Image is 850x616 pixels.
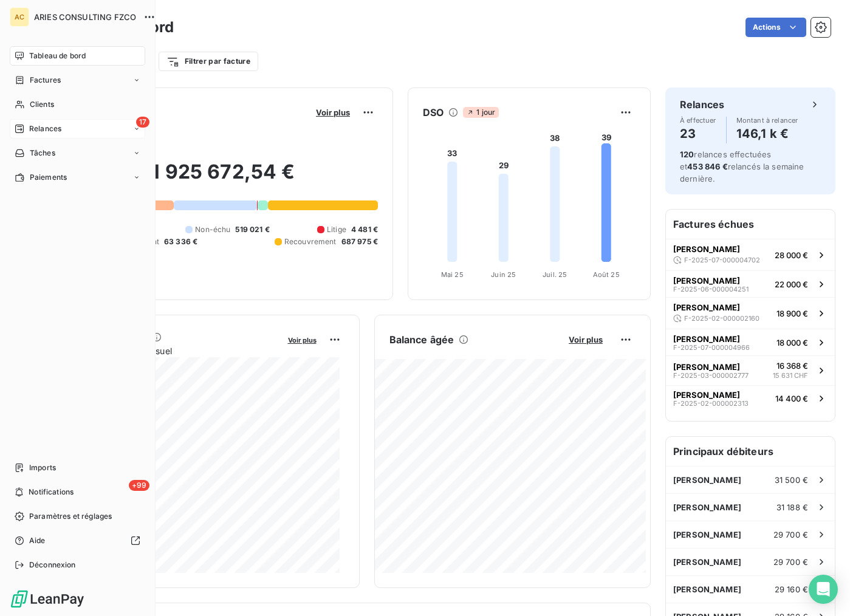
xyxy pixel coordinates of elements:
button: [PERSON_NAME]F-2025-03-00000277716 368 €15 631 CHF [666,355,835,385]
span: [PERSON_NAME] [673,244,740,254]
button: [PERSON_NAME]F-2025-07-00000470228 000 € [666,239,835,270]
span: 29 700 € [773,530,808,539]
button: Voir plus [565,334,606,345]
a: Tâches [10,143,145,163]
span: Litige [327,224,346,235]
span: F-2025-02-000002313 [673,400,749,407]
div: AC [10,7,29,27]
span: Déconnexion [29,560,76,570]
span: À effectuer [680,117,716,124]
span: [PERSON_NAME] [673,390,740,400]
span: 1 jour [463,107,499,118]
span: [PERSON_NAME] [673,502,741,512]
span: [PERSON_NAME] [673,584,741,594]
span: ARIES CONSULTING FZCO [34,12,136,22]
span: 14 400 € [775,394,808,403]
span: [PERSON_NAME] [673,303,740,312]
span: Paramètres et réglages [29,511,112,522]
span: relances effectuées et relancés la semaine dernière. [680,149,804,183]
span: F-2025-06-000004251 [673,286,749,293]
h6: Balance âgée [389,332,454,347]
span: +99 [129,480,149,491]
span: 31 500 € [775,475,808,485]
a: Clients [10,95,145,114]
tspan: Mai 25 [441,270,464,279]
h4: 23 [680,124,716,143]
span: Recouvrement [284,236,337,247]
div: Open Intercom Messenger [809,575,838,604]
span: F-2025-07-000004702 [684,256,760,264]
button: Filtrer par facture [159,52,258,71]
span: Montant à relancer [736,117,798,124]
a: Paiements [10,168,145,187]
span: 18 900 € [776,309,808,318]
span: Chiffre d'affaires mensuel [69,344,279,357]
tspan: Juil. 25 [543,270,567,279]
span: 63 336 € [164,236,197,247]
span: 31 188 € [776,502,808,512]
span: 687 975 € [341,236,378,247]
span: Tâches [30,148,55,159]
span: 17 [136,117,149,128]
span: 453 846 € [687,162,727,171]
a: 17Relances [10,119,145,139]
span: Voir plus [316,108,350,117]
a: Paramètres et réglages [10,507,145,526]
span: Factures [30,75,61,86]
button: [PERSON_NAME]F-2025-07-00000496618 000 € [666,329,835,355]
h2: 1 925 672,54 € [69,160,378,196]
span: [PERSON_NAME] [673,475,741,485]
tspan: Août 25 [593,270,620,279]
tspan: Juin 25 [491,270,516,279]
span: Voir plus [288,336,317,344]
h4: 146,1 k € [736,124,798,143]
button: Voir plus [312,107,354,118]
span: 29 160 € [775,584,808,594]
span: F-2025-03-000002777 [673,372,749,379]
img: Logo LeanPay [10,589,85,609]
span: 120 [680,149,694,159]
span: 4 481 € [351,224,378,235]
span: Voir plus [569,335,603,344]
span: Aide [29,535,46,546]
button: Actions [745,18,806,37]
a: Imports [10,458,145,477]
span: Tableau de bord [29,50,86,61]
h6: Principaux débiteurs [666,437,835,466]
a: Factures [10,70,145,90]
span: 15 631 CHF [773,371,808,381]
span: F-2025-07-000004966 [673,344,750,351]
span: [PERSON_NAME] [673,530,741,539]
span: 28 000 € [775,250,808,260]
span: 519 021 € [235,224,269,235]
span: [PERSON_NAME] [673,334,740,344]
a: Tableau de bord [10,46,145,66]
h6: DSO [423,105,444,120]
span: [PERSON_NAME] [673,557,741,567]
span: [PERSON_NAME] [673,362,740,372]
span: 29 700 € [773,557,808,567]
span: F-2025-02-000002160 [684,315,759,322]
span: 22 000 € [775,279,808,289]
span: 16 368 € [776,361,808,371]
button: [PERSON_NAME]F-2025-02-00000216018 900 € [666,297,835,329]
span: Imports [29,462,56,473]
span: Clients [30,99,54,110]
span: [PERSON_NAME] [673,276,740,286]
button: [PERSON_NAME]F-2025-06-00000425122 000 € [666,270,835,297]
span: 18 000 € [776,338,808,347]
span: Notifications [29,487,74,498]
button: Voir plus [284,334,320,345]
h6: Relances [680,97,724,112]
a: Aide [10,531,145,550]
button: [PERSON_NAME]F-2025-02-00000231314 400 € [666,385,835,412]
h6: Factures échues [666,210,835,239]
span: Paiements [30,172,67,183]
span: Non-échu [195,224,230,235]
span: Relances [29,123,61,134]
